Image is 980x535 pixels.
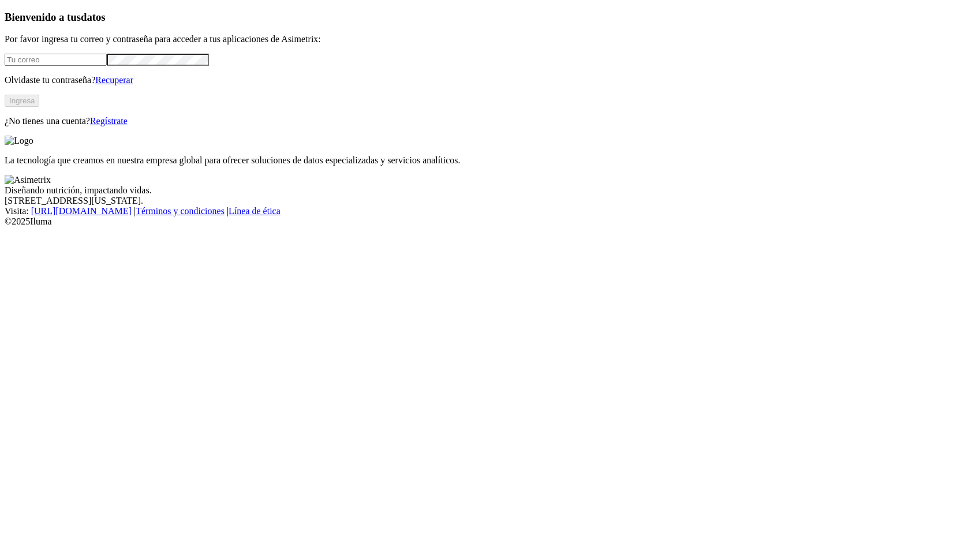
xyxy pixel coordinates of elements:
img: Asimetrix [5,175,51,185]
p: Olvidaste tu contraseña? [5,75,975,85]
img: Logo [5,136,33,146]
span: datos [81,11,106,23]
button: Ingresa [5,95,39,107]
div: [STREET_ADDRESS][US_STATE]. [5,196,975,206]
a: Recuperar [95,75,133,85]
a: [URL][DOMAIN_NAME] [31,206,132,216]
a: Términos y condiciones [136,206,225,216]
p: ¿No tienes una cuenta? [5,116,975,126]
a: Regístrate [90,116,128,126]
p: La tecnología que creamos en nuestra empresa global para ofrecer soluciones de datos especializad... [5,155,975,166]
p: Por favor ingresa tu correo y contraseña para acceder a tus aplicaciones de Asimetrix: [5,34,975,44]
h3: Bienvenido a tus [5,11,975,24]
div: Diseñando nutrición, impactando vidas. [5,185,975,196]
input: Tu correo [5,54,107,66]
div: Visita : | | [5,206,975,216]
a: Línea de ética [229,206,280,216]
div: © 2025 Iluma [5,216,975,227]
